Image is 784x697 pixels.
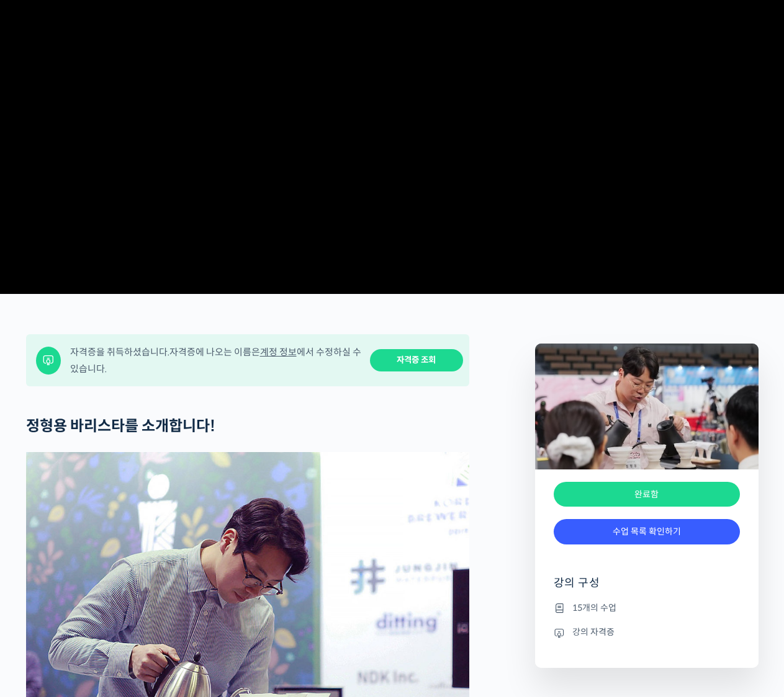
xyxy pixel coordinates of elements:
h4: 강의 구성 [554,575,740,600]
span: 대화 [114,412,128,422]
div: 자격증을 취득하셨습니다. 자격증에 나오는 이름은 에서 수정하실 수 있습니다. [70,344,362,377]
span: 설정 [192,412,207,422]
a: 계정 정보 [260,346,297,358]
strong: 정형용 바리스타를 소개합니다! [26,417,215,435]
a: 홈 [4,393,82,424]
li: 강의 자격증 [554,625,740,640]
a: 설정 [160,393,238,424]
a: 자격증 조회 [370,349,463,372]
div: 완료함 [554,482,740,507]
a: 대화 [82,393,160,424]
span: 홈 [39,412,47,422]
li: 15개의 수업 [554,600,740,615]
a: 수업 목록 확인하기 [554,519,740,544]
